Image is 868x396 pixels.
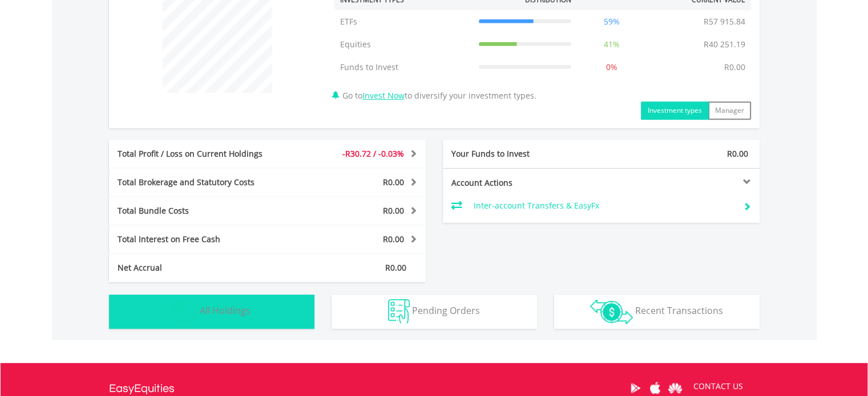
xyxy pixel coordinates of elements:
img: holdings-wht.png [173,299,197,324]
div: Total Brokerage and Statutory Costs [109,177,294,188]
td: ETFs [334,10,473,33]
a: Invest Now [362,90,405,101]
td: Inter-account Transfers & EasyFx [474,197,734,214]
div: Account Actions [443,177,601,189]
span: Pending Orders [412,304,480,317]
td: 41% [577,33,647,56]
td: 0% [577,56,647,79]
span: R0.00 [383,234,404,244]
div: Total Interest on Free Cash [109,234,294,245]
button: Recent Transactions [554,295,760,329]
button: Manager [708,101,751,120]
button: Investment types [641,101,709,120]
div: Total Bundle Costs [109,205,294,217]
td: R57 915.84 [698,10,751,33]
span: R0.00 [383,205,404,216]
span: R0.00 [383,177,404,187]
div: Total Profit / Loss on Current Holdings [109,148,294,160]
td: R40 251.19 [698,33,751,56]
td: R0.00 [718,56,751,79]
span: -R30.72 / -0.03% [342,148,404,159]
span: R0.00 [385,262,406,273]
td: 59% [577,10,647,33]
div: Net Accrual [109,262,294,273]
td: Equities [334,33,473,56]
td: Funds to Invest [334,56,473,79]
span: All Holdings [200,304,251,317]
button: Pending Orders [332,295,537,329]
div: Your Funds to Invest [443,148,601,160]
button: All Holdings [109,295,314,329]
span: R0.00 [727,148,748,159]
img: transactions-zar-wht.png [590,299,633,324]
span: Recent Transactions [635,304,723,317]
img: pending_instructions-wht.png [388,299,410,324]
